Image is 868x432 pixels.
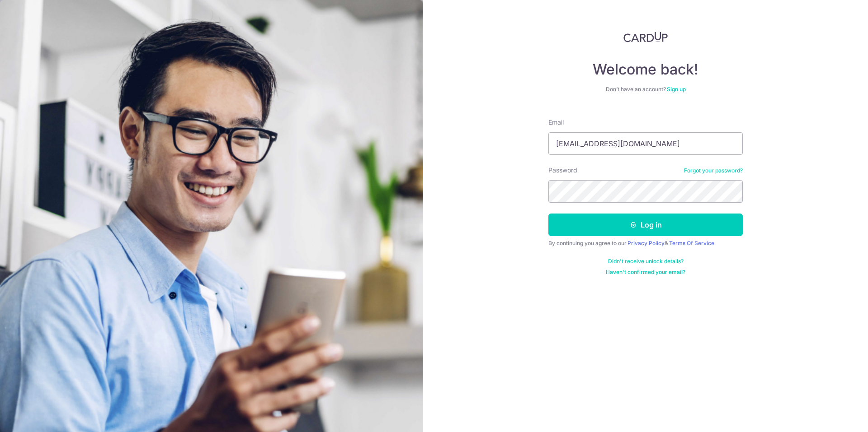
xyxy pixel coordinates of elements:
[669,240,714,246] a: Terms Of Service
[606,269,685,276] a: Haven't confirmed your email?
[548,132,743,155] input: Enter your Email
[623,32,668,42] img: CardUp Logo
[627,240,665,246] a: Privacy Policy
[548,166,577,175] label: Password
[548,240,743,247] div: By continuing you agree to our &
[684,167,743,174] a: Forgot your password?
[548,118,564,127] label: Email
[548,60,743,79] h4: Welcome back!
[548,214,743,236] button: Log in
[667,86,686,93] a: Sign up
[608,258,684,265] a: Didn't receive unlock details?
[548,86,743,93] div: Don’t have an account?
